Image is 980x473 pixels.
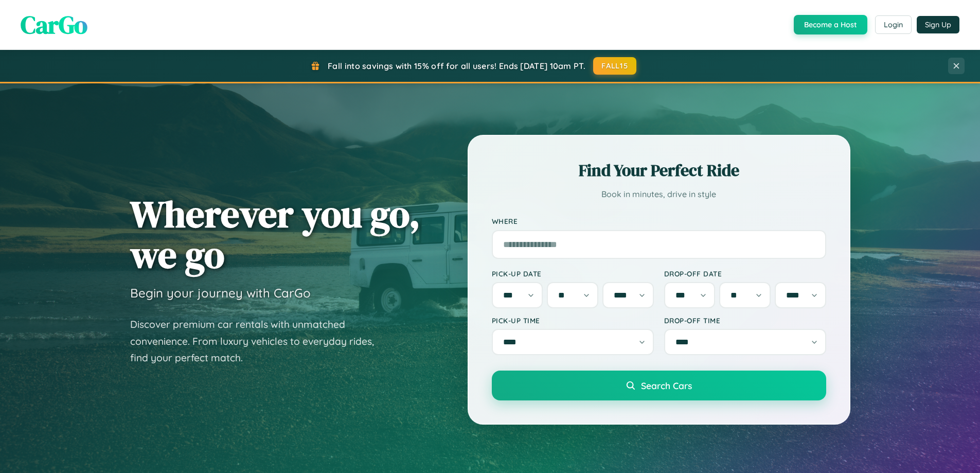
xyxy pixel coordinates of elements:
label: Drop-off Date [664,269,826,278]
span: CarGo [21,8,87,42]
h1: Wherever you go, we go [130,194,420,275]
label: Drop-off Time [664,316,826,325]
label: Pick-up Time [492,316,654,325]
button: Sign Up [917,16,959,33]
p: Discover premium car rentals with unmatched convenience. From luxury vehicles to everyday rides, ... [130,316,387,366]
span: Search Cars [641,380,692,391]
button: Search Cars [492,371,826,400]
button: Become a Host [794,15,867,34]
h2: Find Your Perfect Ride [492,159,826,182]
button: Login [875,15,912,34]
h3: Begin your journey with CarGo [130,285,311,301]
span: Fall into savings with 15% off for all users! Ends [DATE] 10am PT. [328,61,585,71]
label: Pick-up Date [492,269,654,278]
button: FALL15 [593,57,636,75]
label: Where [492,217,826,226]
p: Book in minutes, drive in style [492,187,826,202]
